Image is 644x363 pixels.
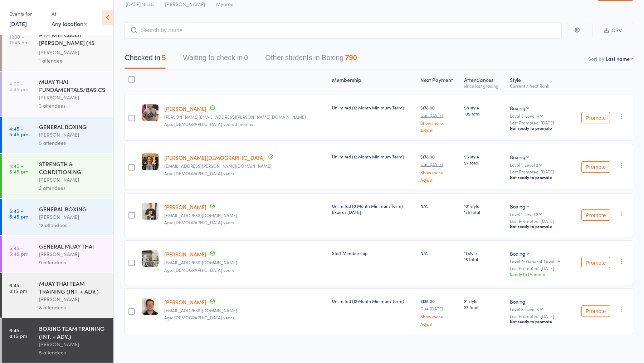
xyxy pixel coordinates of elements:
[510,83,568,88] div: Current / Next Rank
[9,126,28,137] time: 4:45 - 5:45 pm
[39,242,107,250] div: GENERAL MUAY THAI
[464,203,504,209] span: 101 style
[142,250,158,267] img: image1750987241.png
[510,271,568,277] div: Ready to Promote
[510,314,568,319] small: Last Promoted: [DATE]
[332,153,415,160] div: Unlimited (12 Month Minimum Term)
[39,279,107,295] div: MUAY THAI TEAM TRAINING (INT. + ADV.)
[510,219,568,224] small: Last Promoted: [DATE]
[464,250,504,256] span: 11 style
[52,8,87,20] div: At
[126,0,154,8] span: [DATE] 18:45
[9,80,28,92] time: 4:00 - 4:45 pm
[164,170,234,176] span: Age: [DEMOGRAPHIC_DATA] years
[142,298,158,315] img: image1635984910.png
[9,327,27,339] time: 6:45 - 8:15 pm
[9,245,28,256] time: 5:45 - 6:45 pm
[332,209,415,215] div: Expires [DATE]
[39,176,107,184] div: [PERSON_NAME]
[164,163,326,168] small: curtin2015.william@gmail.com
[39,348,107,357] div: 5 attendees
[52,20,87,28] div: Any location
[2,273,113,318] a: 6:45 -8:15 pmMUAY THAI TEAM TRAINING (INT. + ADV.)[PERSON_NAME]8 attendees
[525,113,539,118] div: Level 4
[510,169,568,174] small: Last Promoted: [DATE]
[581,209,610,221] button: Promote
[39,123,107,131] div: GENERAL BOXING
[39,184,107,192] div: 3 attendees
[510,113,568,118] div: Level 3
[510,125,568,131] div: Not ready to promote
[420,177,458,182] a: Adjust
[464,83,504,88] div: since last grading
[142,104,158,121] img: image1692000343.png
[581,305,610,317] button: Promote
[606,55,630,62] div: Last name
[164,154,265,161] a: [PERSON_NAME][DEMOGRAPHIC_DATA]
[332,250,415,256] div: Staff Membership
[244,54,248,62] div: 0
[464,104,504,111] span: 98 style
[9,208,28,219] time: 5:45 - 6:45 pm
[464,209,504,215] span: 135 total
[183,50,248,69] button: Waiting to check in0
[125,50,166,69] button: Checked in5
[142,153,158,170] img: image1716370789.png
[510,153,526,161] div: Boxing
[164,250,206,258] a: [PERSON_NAME]
[420,104,458,133] div: $138.00
[9,8,44,20] div: Events for
[592,23,633,38] button: CSV
[2,154,113,198] a: 4:45 -5:45 pmSTRENGTH & CONDITIONING[PERSON_NAME]3 attendees
[581,257,610,268] button: Promote
[420,314,458,319] a: Show more
[510,224,568,229] div: Not ready to promote
[525,307,539,312] div: Level 4
[9,20,27,28] a: [DATE]
[164,260,326,265] small: jordan.sears@hotmail.com
[39,303,107,312] div: 8 attendees
[39,31,107,48] div: PT - With Coach [PERSON_NAME] (45 minutes)
[464,153,504,160] span: 95 style
[420,250,458,256] div: N/A
[39,93,107,102] div: [PERSON_NAME]
[581,112,610,123] button: Promote
[544,259,557,264] div: Level 1
[39,131,107,139] div: [PERSON_NAME]
[2,199,113,235] a: 5:45 -6:45 pmGENERAL BOXING[PERSON_NAME]12 attendees
[420,128,458,133] a: Adjust
[2,117,113,153] a: 4:45 -5:45 pmGENERAL BOXING[PERSON_NAME]5 attendees
[510,266,568,271] small: Last Promoted: [DATE]
[39,205,107,213] div: GENERAL BOXING
[420,298,458,326] div: $138.00
[39,160,107,176] div: STRENGTH & CONDITIONING
[39,250,107,258] div: [PERSON_NAME]
[2,236,113,273] a: 5:45 -6:45 pmGENERAL MUAY THAI[PERSON_NAME]9 attendees
[332,203,415,215] div: Unlimited (6 Month Minimum Term)
[420,306,458,311] small: Due [DATE]
[420,121,458,125] a: Show more
[9,282,27,294] time: 6:45 - 8:15 pm
[39,324,107,340] div: BOXING TEAM TRAINING (INT. + ADV.)
[164,105,206,112] a: [PERSON_NAME]
[164,203,206,211] a: [PERSON_NAME]
[420,203,458,209] div: N/A
[464,256,504,262] span: 16 total
[142,203,158,220] img: image1730358347.png
[39,213,107,221] div: [PERSON_NAME]
[164,213,326,218] small: samjellis99@gmail.com
[39,258,107,266] div: 9 attendees
[510,212,568,216] div: Level 1
[510,319,568,324] div: Not ready to promote
[165,0,205,8] span: [PERSON_NAME]
[420,153,458,182] div: $138.00
[420,113,458,118] small: Due [DATE]
[420,162,458,167] small: Due [DATE]
[164,267,234,273] span: Age: [DEMOGRAPHIC_DATA] years
[464,111,504,117] span: 109 total
[345,54,357,62] div: 790
[418,73,461,92] div: Next Payment
[164,314,234,320] span: Age: [DEMOGRAPHIC_DATA] years
[216,0,234,8] span: Myaree
[510,203,526,210] div: Boxing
